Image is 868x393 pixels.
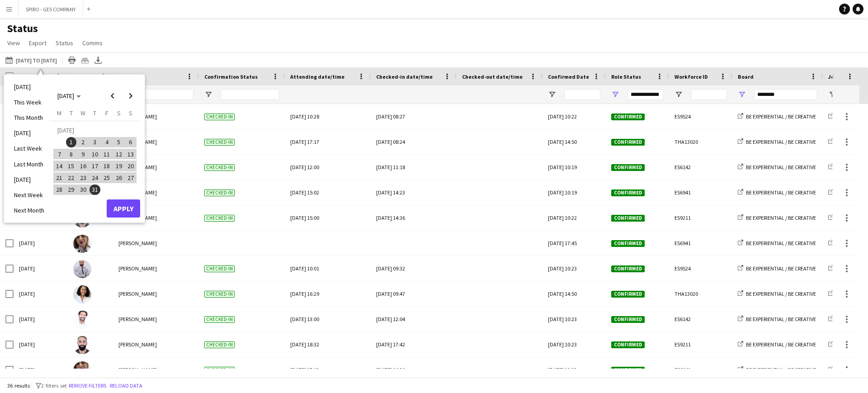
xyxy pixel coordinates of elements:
[101,172,112,183] span: 25
[611,316,645,323] span: Confirmed
[89,136,101,148] button: 03-07-2025
[77,148,89,160] button: 09-07-2025
[746,240,816,246] span: BE EXPERIENTIAL / BE CREATIVE
[611,240,645,247] span: Confirmed
[738,265,816,272] a: BE EXPERIENTIAL / BE CREATIVE
[290,332,365,357] div: [DATE] 18:32
[73,361,91,379] img: Sahar Sahar ahmed
[290,180,365,205] div: [DATE] 15:02
[669,332,732,357] div: ES9211
[101,160,113,172] button: 18-07-2025
[73,311,91,329] img: Soufyane Kezihi
[125,148,137,160] button: 13-07-2025
[90,149,100,160] span: 10
[746,366,816,373] span: BE EXPERIENTIAL / BE CREATIVE
[89,148,101,160] button: 10-07-2025
[113,172,124,183] span: 26
[675,90,683,99] button: Open Filter Menu
[73,336,91,354] img: Abdulhadi Takleh
[54,149,65,160] span: 7
[738,240,816,246] a: BE EXPERIENTIAL / BE CREATIVE
[113,149,124,160] span: 12
[118,265,157,272] span: [PERSON_NAME]
[221,89,279,100] input: Confirmation Status Filter Input
[542,155,606,180] div: [DATE] 10:19
[669,231,732,256] div: ES6941
[290,256,365,281] div: [DATE] 10:01
[66,172,77,183] span: 22
[66,185,77,195] span: 29
[669,357,732,382] div: ES6941
[542,357,606,382] div: [DATE] 10:23
[4,37,24,49] a: View
[669,180,732,205] div: ES6941
[125,172,137,184] button: 27-07-2025
[73,73,89,80] span: Photo
[57,109,61,117] span: M
[14,281,68,306] div: [DATE]
[738,113,816,120] a: BE EXPERIENTIAL / BE CREATIVE
[67,381,108,391] button: Remove filters
[611,367,645,374] span: Confirmed
[53,160,65,172] button: 14-07-2025
[542,256,606,281] div: [DATE] 10:23
[290,357,365,382] div: [DATE] 17:13
[204,73,258,80] span: Confirmation Status
[101,161,112,171] span: 18
[122,87,140,105] button: Next month
[376,73,433,80] span: Checked-in date/time
[41,382,67,389] span: 2 filters set
[738,341,816,348] a: BE EXPERIENTIAL / BE CREATIVE
[107,199,140,218] button: Apply
[290,307,365,331] div: [DATE] 13:00
[65,172,77,184] button: 22-07-2025
[90,185,100,195] span: 31
[611,139,645,146] span: Confirmed
[9,125,50,141] li: [DATE]
[611,341,645,348] span: Confirmed
[129,109,132,117] span: S
[542,129,606,154] div: [DATE] 14:50
[89,160,101,172] button: 17-07-2025
[113,148,124,160] button: 12-07-2025
[14,256,68,281] div: [DATE]
[204,90,212,99] button: Open Filter Menu
[125,137,136,148] span: 6
[19,73,32,80] span: Date
[73,285,91,303] img: Rawan Tarik
[78,172,89,183] span: 23
[80,55,90,66] app-action-btn: Crew files as ZIP
[80,109,85,117] span: W
[113,161,124,171] span: 19
[746,189,816,196] span: BE EXPERIENTIAL / BE CREATIVE
[290,281,365,306] div: [DATE] 16:29
[738,189,816,196] a: BE EXPERIENTIAL / BE CREATIVE
[746,341,816,348] span: BE EXPERIENTIAL / BE CREATIVE
[14,332,68,357] div: [DATE]
[9,110,50,125] li: This Month
[675,73,708,80] span: Workforce ID
[25,37,50,49] a: Export
[611,265,645,272] span: Confirmed
[542,180,606,205] div: [DATE] 10:19
[9,172,50,187] li: [DATE]
[90,172,100,183] span: 24
[9,203,50,218] li: Next Month
[290,73,344,80] span: Attending date/time
[77,172,89,184] button: 23-07-2025
[611,291,645,298] span: Confirmed
[113,172,124,184] button: 26-07-2025
[73,235,91,253] img: Sahar Sahar ahmed
[77,136,89,148] button: 02-07-2025
[78,161,89,171] span: 16
[746,290,816,297] span: BE EXPERIENTIAL / BE CREATIVE
[828,73,851,80] span: Job Title
[117,109,121,117] span: S
[746,113,816,120] span: BE EXPERIENTIAL / BE CREATIVE
[77,160,89,172] button: 16-07-2025
[669,104,732,129] div: ES9524
[9,79,50,95] li: [DATE]
[101,149,112,160] span: 11
[53,184,65,195] button: 28-07-2025
[113,160,124,172] button: 19-07-2025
